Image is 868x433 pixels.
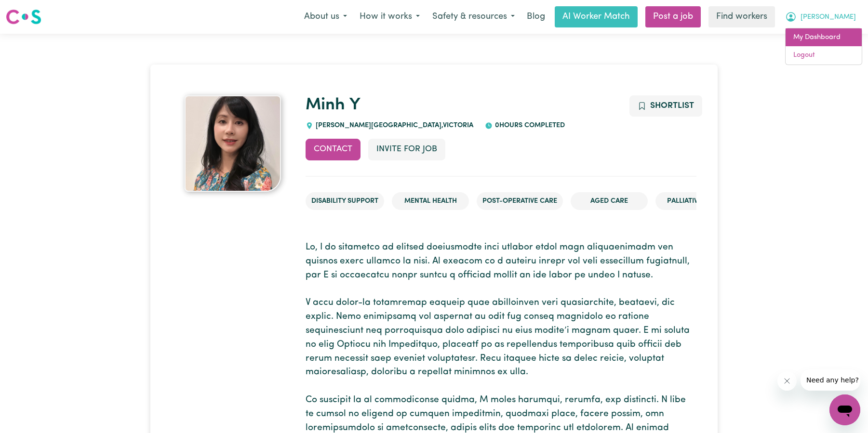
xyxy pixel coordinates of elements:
[353,7,426,27] button: How it works
[298,7,353,27] button: About us
[786,46,862,65] a: Logout
[571,192,648,210] li: Aged Care
[779,7,862,27] button: My Account
[555,6,638,27] a: AI Worker Match
[645,6,701,27] a: Post a job
[801,369,860,391] iframe: Message from company
[785,28,862,65] div: My Account
[313,122,473,129] span: [PERSON_NAME][GEOGRAPHIC_DATA] , Victoria
[650,102,694,110] span: Shortlist
[655,192,733,210] li: Palliative care
[629,95,702,117] button: Add to shortlist
[185,95,281,192] img: Minh Y
[493,122,565,129] span: 0 hours completed
[477,192,563,210] li: Post-operative care
[6,6,41,28] a: Careseekers logo
[6,8,41,26] img: Careseekers logo
[426,7,521,27] button: Safety & resources
[306,139,361,160] button: Contact
[392,192,469,210] li: Mental Health
[801,12,856,23] span: [PERSON_NAME]
[708,6,775,27] a: Find workers
[172,95,294,192] a: Minh Y's profile picture'
[306,192,384,210] li: Disability Support
[829,394,860,425] iframe: Button to launch messaging window
[786,28,862,47] a: My Dashboard
[777,371,797,391] iframe: Close message
[368,139,445,160] button: Invite for Job
[521,6,551,27] a: Blog
[306,97,361,114] a: Minh Y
